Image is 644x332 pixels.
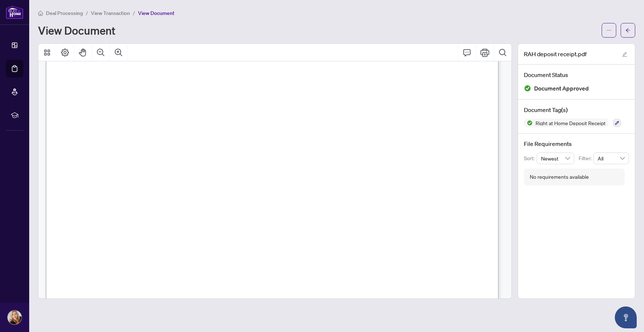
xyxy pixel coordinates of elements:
[38,11,43,16] span: home
[46,10,83,16] span: Deal Processing
[625,28,630,33] span: arrow-left
[524,105,629,114] h4: Document Tag(s)
[524,85,531,92] img: Document Status
[534,84,589,93] span: Document Approved
[579,154,593,162] p: Filter:
[6,5,23,19] img: logo
[86,9,88,17] li: /
[524,154,537,162] p: Sort:
[615,306,637,328] button: Open asap
[38,24,115,36] h1: View Document
[8,310,22,324] img: Profile Icon
[533,120,609,126] span: Right at Home Deposit Receipt
[524,139,629,148] h4: File Requirements
[138,10,175,16] span: View Document
[606,28,612,33] span: ellipsis
[622,52,627,57] span: edit
[524,50,587,58] span: RAH deposit receipt.pdf
[524,119,533,127] img: Status Icon
[133,9,135,17] li: /
[598,153,625,164] span: All
[524,70,629,79] h4: Document Status
[91,10,130,16] span: View Transaction
[530,173,589,181] div: No requirements available
[541,153,570,164] span: Newest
